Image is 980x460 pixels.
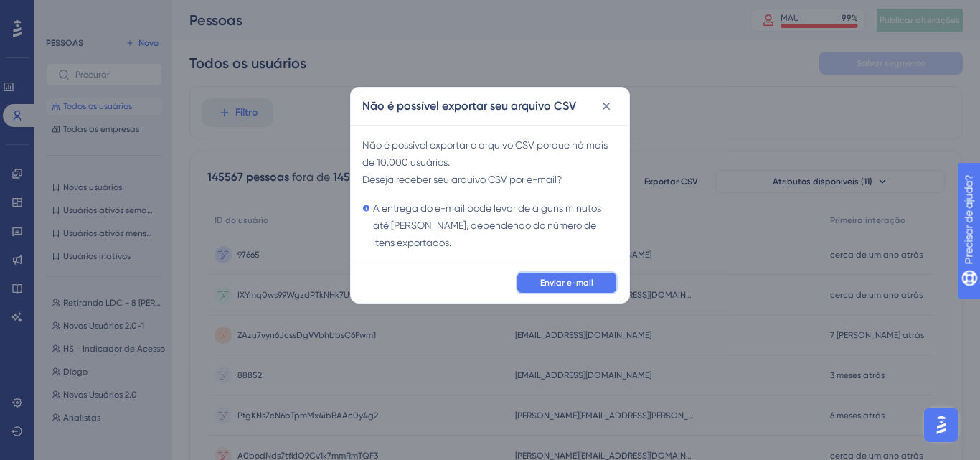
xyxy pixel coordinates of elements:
[362,174,562,185] font: Deseja receber seu arquivo CSV por e-mail?
[373,202,601,248] font: A entrega do e-mail pode levar de alguns minutos até [PERSON_NAME], dependendo do número de itens...
[34,6,123,17] font: Precisar de ajuda?
[448,156,450,168] font: .
[377,156,448,168] font: 10.000 usuários
[540,278,593,288] font: Enviar e-mail
[362,139,608,168] font: Não é possível exportar o arquivo CSV porque há mais de
[920,403,963,446] iframe: Iniciador do Assistente de IA do UserGuiding
[362,99,576,113] font: Não é possível exportar seu arquivo CSV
